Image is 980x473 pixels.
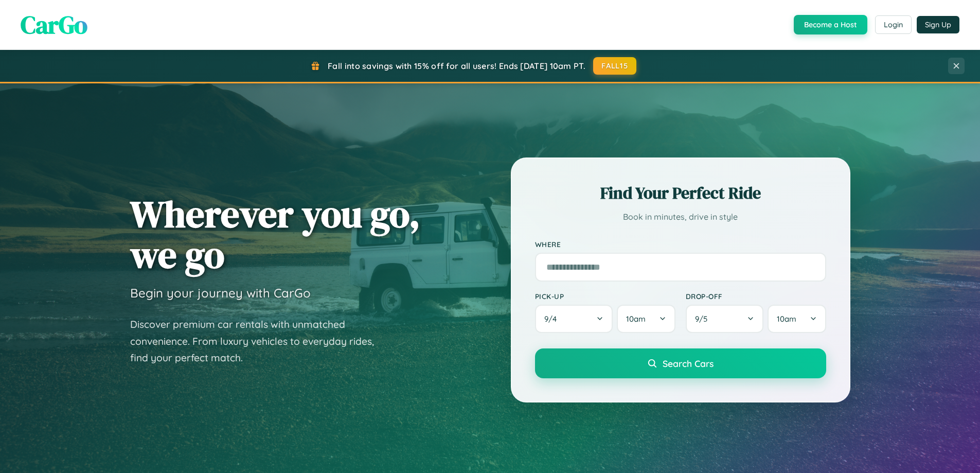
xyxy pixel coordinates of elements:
[130,316,387,366] p: Discover premium car rentals with unmatched convenience. From luxury vehicles to everyday rides, ...
[686,292,826,301] label: Drop-off
[535,240,826,249] label: Where
[875,15,912,34] button: Login
[544,314,562,324] span: 9 / 4
[686,305,764,333] button: 9/5
[768,305,826,333] button: 10am
[535,209,826,224] p: Book in minutes, drive in style
[794,15,867,34] button: Become a Host
[617,305,675,333] button: 10am
[130,194,420,275] h1: Wherever you go, we go
[328,61,585,71] span: Fall into savings with 15% off for all users! Ends [DATE] 10am PT.
[593,57,636,75] button: FALL15
[535,292,675,301] label: Pick-up
[21,8,87,42] span: CarGo
[695,314,712,324] span: 9 / 5
[777,314,796,324] span: 10am
[535,305,613,333] button: 9/4
[535,348,826,378] button: Search Cars
[917,16,959,33] button: Sign Up
[130,285,311,301] h3: Begin your journey with CarGo
[535,182,826,204] h2: Find Your Perfect Ride
[663,358,714,369] span: Search Cars
[626,314,646,324] span: 10am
